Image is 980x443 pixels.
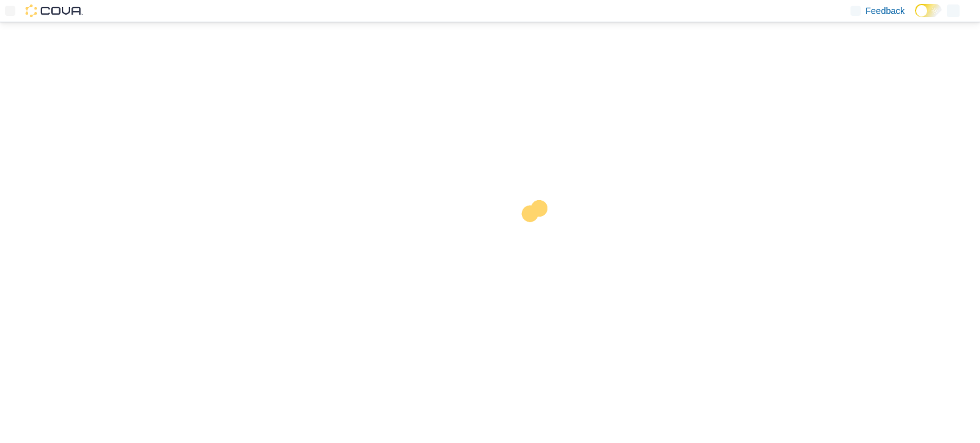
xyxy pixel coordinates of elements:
[866,4,905,17] span: Feedback
[26,4,83,17] img: Cova
[490,191,586,286] img: cova-loader
[915,17,916,18] span: Dark Mode
[915,4,942,17] input: Dark Mode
